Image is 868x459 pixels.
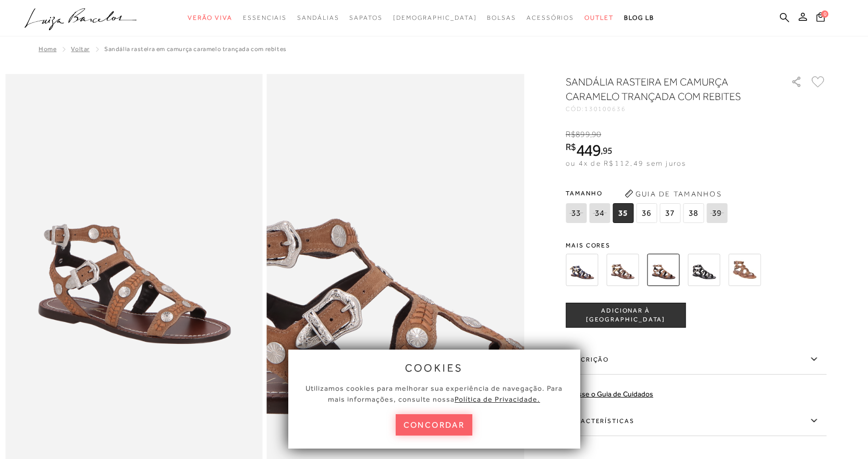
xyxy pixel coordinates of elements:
[393,8,477,28] a: noSubCategoriesText
[590,130,602,139] i: ,
[566,344,826,375] label: Descrição
[821,10,828,18] span: 0
[527,14,574,21] span: Acessórios
[603,145,613,156] span: 95
[455,395,540,403] a: Política de Privacidade.
[576,141,601,159] span: 449
[813,11,828,26] button: 0
[405,362,463,374] span: cookies
[188,8,233,28] a: noSubCategoriesText
[706,203,727,223] span: 39
[728,254,761,286] img: Sandália rasteira western castanho
[566,254,598,286] img: SANDÁLIA RASTEIRA EM CAMURÇA AZUL NAVAL TRANÇADA COM REBITES
[71,45,90,53] a: Voltar
[566,390,653,398] a: Acesse o Guia de Cuidados
[647,254,679,286] img: SANDÁLIA RASTEIRA EM CAMURÇA CARAMELO TRANÇADA COM REBITES
[624,14,654,21] span: BLOG LB
[487,8,516,28] a: noSubCategoriesText
[566,203,586,223] span: 33
[659,203,680,223] span: 37
[527,8,574,28] a: noSubCategoriesText
[566,306,685,325] span: ADICIONAR À [GEOGRAPHIC_DATA]
[297,14,339,21] span: Sandálias
[396,414,473,436] button: concordar
[566,406,826,436] label: Características
[566,303,686,328] button: ADICIONAR À [GEOGRAPHIC_DATA]
[566,130,576,139] i: R$
[393,14,477,21] span: [DEMOGRAPHIC_DATA]
[566,242,826,249] span: Mais cores
[621,185,725,202] button: Guia de Tamanhos
[305,384,563,403] span: Utilizamos cookies para melhorar sua experiência de navegação. Para mais informações, consulte nossa
[592,130,601,139] span: 90
[566,106,774,112] div: CÓD:
[688,254,720,286] img: SANDÁLIA RASTEIRA EM CAMURÇA PRETA TRANÇADA COM REBITES
[566,185,730,201] span: Tamanho
[104,45,287,53] span: SANDÁLIA RASTEIRA EM CAMURÇA CARAMELO TRANÇADA COM REBITES
[624,8,654,28] a: BLOG LB
[613,203,633,223] span: 35
[243,14,287,21] span: Essenciais
[589,203,610,223] span: 34
[636,203,657,223] span: 36
[584,8,614,28] a: noSubCategoriesText
[606,254,639,286] img: SANDÁLIA RASTEIRA EM CAMURÇA CAFÉ TRANÇADA COM REBITES
[349,14,382,21] span: Sapatos
[584,105,626,113] span: 130100636
[584,14,614,21] span: Outlet
[576,130,590,139] span: 899
[566,142,576,152] i: R$
[683,203,704,223] span: 38
[601,146,613,155] i: ,
[566,75,761,104] h1: SANDÁLIA RASTEIRA EM CAMURÇA CARAMELO TRANÇADA COM REBITES
[39,45,56,53] a: Home
[188,14,233,21] span: Verão Viva
[487,14,516,21] span: Bolsas
[297,8,339,28] a: noSubCategoriesText
[349,8,382,28] a: noSubCategoriesText
[243,8,287,28] a: noSubCategoriesText
[566,159,686,167] span: ou 4x de R$112,49 sem juros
